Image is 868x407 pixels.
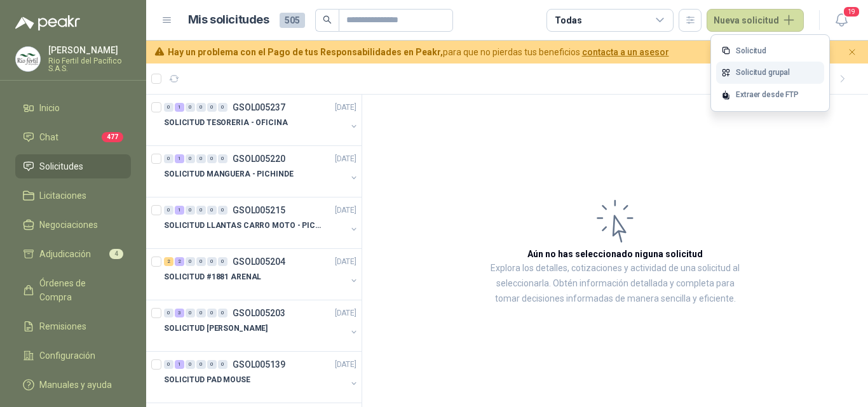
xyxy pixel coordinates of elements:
a: 0 1 0 0 0 0 GSOL005215[DATE] SOLICITUD LLANTAS CARRO MOTO - PICHINDE [164,203,359,243]
div: 0 [218,309,227,317]
span: Manuales y ayuda [39,378,112,392]
div: 0 [196,360,206,369]
a: 0 1 0 0 0 0 GSOL005220[DATE] SOLICITUD MANGUERA - PICHINDE [164,151,359,192]
a: Adjudicación4 [15,242,131,266]
p: GSOL005203 [233,309,285,317]
img: Company Logo [16,47,40,71]
div: 0 [207,103,217,112]
div: 0 [164,309,173,317]
div: 0 [207,257,217,266]
div: 0 [186,309,195,317]
div: 2 [175,257,184,266]
div: 3 [175,309,184,317]
p: GSOL005139 [233,360,285,369]
h3: Aún no has seleccionado niguna solicitud [527,247,703,261]
div: 0 [207,154,217,163]
p: GSOL005215 [233,206,285,215]
div: 0 [164,154,173,163]
a: Inicio [15,96,131,120]
h1: Mis solicitudes [188,11,269,29]
p: Rio Fertil del Pacífico S.A.S. [48,57,131,72]
p: GSOL005204 [233,257,285,266]
p: SOLICITUD [PERSON_NAME] [164,323,268,335]
span: Chat [39,130,58,144]
div: 0 [218,360,227,369]
div: 0 [186,257,195,266]
div: 0 [196,309,206,317]
div: 0 [164,206,173,215]
div: 0 [164,360,173,369]
div: 0 [207,206,217,215]
a: Manuales y ayuda [15,373,131,397]
p: SOLICITUD TESORERIA - OFICINA [164,117,288,129]
div: 1 [175,103,184,112]
div: 0 [218,154,227,163]
div: 1 [175,154,184,163]
div: 0 [207,309,217,317]
span: Configuración [39,349,95,363]
span: Inicio [39,101,60,115]
a: Solicitud [716,40,824,62]
span: 477 [102,132,123,142]
div: 1 [175,360,184,369]
div: Extraer desde FTP [716,84,824,106]
a: Remisiones [15,314,131,338]
span: Órdenes de Compra [39,276,119,304]
p: [DATE] [335,102,356,114]
p: GSOL005220 [233,154,285,163]
button: 19 [830,9,853,32]
div: 0 [186,360,195,369]
a: 0 1 0 0 0 0 GSOL005139[DATE] SOLICITUD PAD MOUSE [164,357,359,397]
div: 0 [207,360,217,369]
div: 0 [218,103,227,112]
div: 0 [196,257,206,266]
div: 0 [164,103,173,112]
p: SOLICITUD #1881 ARENAL [164,271,261,283]
a: Chat477 [15,125,131,149]
a: Negociaciones [15,213,131,237]
a: 0 1 0 0 0 0 GSOL005237[DATE] SOLICITUD TESORERIA - OFICINA [164,100,359,140]
span: Negociaciones [39,218,98,232]
a: 0 3 0 0 0 0 GSOL005203[DATE] SOLICITUD [PERSON_NAME] [164,305,359,346]
div: 1 [175,206,184,215]
div: 0 [186,206,195,215]
div: 0 [196,154,206,163]
div: 0 [218,257,227,266]
a: Solicitudes [15,154,131,178]
span: Licitaciones [39,189,86,203]
div: 2 [164,257,173,266]
button: Nueva solicitud [707,9,804,32]
p: [DATE] [335,153,356,165]
p: [PERSON_NAME] [48,46,131,55]
a: Órdenes de Compra [15,271,131,309]
p: [DATE] [335,307,356,319]
button: Cerrar [844,44,860,60]
a: Configuración [15,344,131,368]
p: GSOL005237 [233,103,285,112]
div: 0 [186,154,195,163]
p: SOLICITUD MANGUERA - PICHINDE [164,168,294,180]
p: [DATE] [335,204,356,217]
a: Licitaciones [15,183,131,208]
p: SOLICITUD LLANTAS CARRO MOTO - PICHINDE [164,220,322,232]
p: [DATE] [335,359,356,371]
div: 0 [186,103,195,112]
p: SOLICITUD PAD MOUSE [164,374,250,386]
a: 2 2 0 0 0 0 GSOL005204[DATE] SOLICITUD #1881 ARENAL [164,254,359,295]
span: 19 [843,6,860,18]
span: Adjudicación [39,247,91,261]
span: 505 [280,13,305,28]
a: Solicitud grupal [716,62,824,84]
div: 0 [196,206,206,215]
div: 0 [196,103,206,112]
div: Todas [555,13,581,27]
p: Explora los detalles, cotizaciones y actividad de una solicitud al seleccionarla. Obtén informaci... [489,261,741,307]
a: contacta a un asesor [582,47,669,57]
span: 4 [109,249,123,259]
span: search [323,15,332,24]
p: [DATE] [335,256,356,268]
span: Solicitudes [39,159,83,173]
img: Logo peakr [15,15,80,30]
div: 0 [218,206,227,215]
b: Hay un problema con el Pago de tus Responsabilidades en Peakr, [168,47,443,57]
